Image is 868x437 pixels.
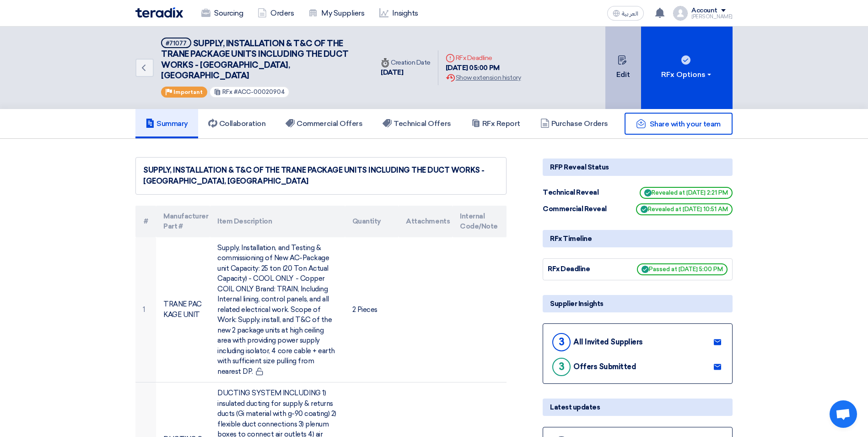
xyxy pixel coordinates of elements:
[691,14,733,19] div: [PERSON_NAME]
[543,399,733,416] div: Latest updates
[543,230,733,247] div: RFx Timeline
[543,295,733,312] div: Supplier Insights
[383,119,451,128] h5: Technical Offers
[210,237,345,382] td: Supply, Installation, and Testing & commissioning of New AC-Package unit Capacity: 25 ton (20 Ton...
[161,38,362,82] h5: SUPPLY, INSTALLATION & T&C OF THE TRANE PACKAGE UNITS INCLUDING THE DUCT WORKS - HAIFA MALL, JEDDAH
[166,40,187,46] div: #71077
[194,3,250,23] a: Sourcing
[543,187,611,198] div: Technical Reveal
[661,69,713,80] div: RFx Options
[641,27,733,109] button: RFx Options
[461,109,530,138] a: RFx Report
[622,11,638,17] span: العربية
[372,3,426,23] a: Insights
[372,109,461,138] a: Technical Offers
[250,3,301,23] a: Orders
[573,362,636,371] div: Offers Submitted
[135,7,183,18] img: Teradix logo
[222,88,232,95] span: RFx
[607,6,644,21] button: العربية
[636,203,733,215] span: Revealed at [DATE] 10:51 AM
[446,63,521,73] div: [DATE] 05:00 PM
[543,204,611,214] div: Commercial Reveal
[345,206,399,237] th: Quantity
[640,187,733,199] span: Revealed at [DATE] 2:21 PM
[135,237,156,382] td: 1
[605,27,641,109] button: Edit
[286,119,362,128] h5: Commercial Offers
[381,67,431,78] div: [DATE]
[548,264,616,274] div: RFx Deadline
[691,7,717,15] div: Account
[650,120,721,128] span: Share with your team
[234,88,285,95] span: #ACC-00020904
[156,237,210,382] td: TRANE PACKAGE UNIT
[543,158,733,176] div: RFP Reveal Status
[446,73,521,82] div: Show extension history
[381,58,431,67] div: Creation Date
[301,3,372,23] a: My Suppliers
[198,109,276,138] a: Collaboration
[275,109,372,138] a: Commercial Offers
[135,206,156,237] th: #
[345,237,399,382] td: 2 Pieces
[399,206,453,237] th: Attachments
[446,53,521,63] div: RFx Deadline
[573,338,643,346] div: All Invited Suppliers
[161,38,349,81] span: SUPPLY, INSTALLATION & T&C OF THE TRANE PACKAGE UNITS INCLUDING THE DUCT WORKS - [GEOGRAPHIC_DATA...
[530,109,618,138] a: Purchase Orders
[830,400,857,428] div: Open chat
[453,206,507,237] th: Internal Code/Note
[135,109,198,138] a: Summary
[208,119,266,128] h5: Collaboration
[173,89,203,95] span: Important
[673,6,688,21] img: profile_test.png
[210,206,345,237] th: Item Description
[540,119,608,128] h5: Purchase Orders
[552,333,571,351] div: 3
[146,119,188,128] h5: Summary
[156,206,210,237] th: Manufacturer Part #
[471,119,520,128] h5: RFx Report
[637,263,728,275] span: Passed at [DATE] 5:00 PM
[143,165,499,187] div: SUPPLY, INSTALLATION & T&C OF THE TRANE PACKAGE UNITS INCLUDING THE DUCT WORKS - [GEOGRAPHIC_DATA...
[552,358,571,376] div: 3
